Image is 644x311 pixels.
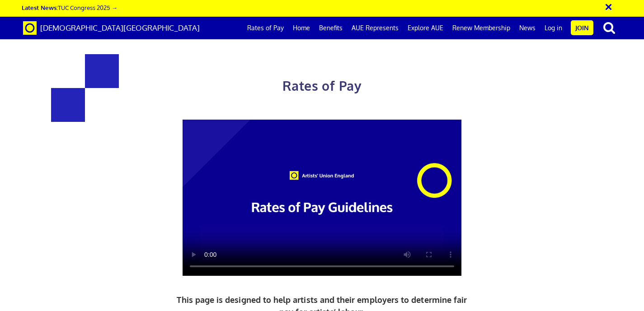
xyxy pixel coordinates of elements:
a: Brand [DEMOGRAPHIC_DATA][GEOGRAPHIC_DATA] [16,17,207,39]
a: Renew Membership [448,17,515,39]
a: Latest News:TUC Congress 2025 → [22,4,118,11]
a: Explore AUE [403,17,448,39]
a: Home [288,17,315,39]
button: search [595,18,623,37]
a: Log in [540,17,567,39]
a: AUE Represents [347,17,403,39]
a: Join [571,20,593,35]
a: Benefits [315,17,347,39]
span: [DEMOGRAPHIC_DATA][GEOGRAPHIC_DATA] [40,23,200,32]
strong: Latest News: [22,4,58,11]
span: Rates of Pay [282,78,362,94]
a: Rates of Pay [243,17,288,39]
a: News [515,17,540,39]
